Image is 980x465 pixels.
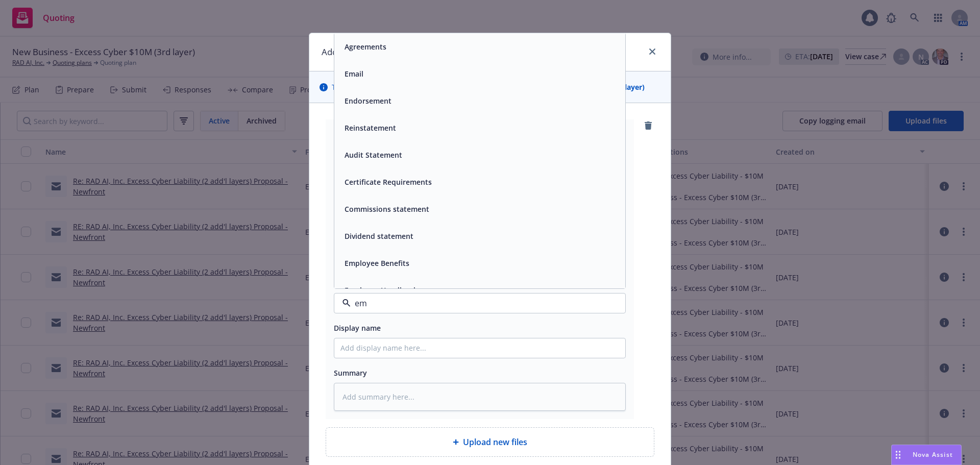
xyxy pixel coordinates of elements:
button: Endorsement [345,95,391,106]
button: Commissions statement [345,204,429,214]
span: Display name [334,323,381,333]
span: Summary [334,368,367,378]
button: Agreements [345,41,386,52]
button: Nova Assist [891,445,962,465]
div: Upload new files [326,427,654,457]
button: Employee Handbook [345,285,418,296]
button: Email [345,68,363,79]
span: The uploaded files will be associated with [332,82,645,92]
div: Drag to move [892,445,904,464]
input: Filter by keyword [351,297,605,309]
button: Audit Statement [345,150,402,160]
button: Certificate Requirements [345,177,432,187]
button: Reinstatement [345,123,396,133]
a: close [646,45,658,58]
button: Dividend statement [345,231,413,241]
a: remove [642,119,654,132]
span: Upload new files [463,436,527,448]
button: Employee Benefits [345,258,409,268]
input: Add display name here... [334,338,625,358]
h1: Add files [322,45,356,59]
span: Nova Assist [913,450,953,459]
